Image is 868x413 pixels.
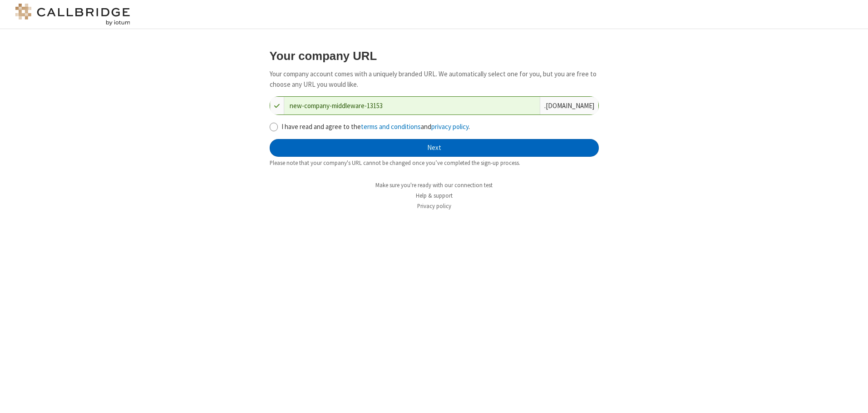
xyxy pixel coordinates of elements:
[281,122,599,132] label: I have read and agree to the and .
[270,50,599,62] h3: Your company URL
[14,4,132,25] img: logo@2x.png
[361,122,421,131] a: terms and conditions
[270,69,599,90] p: Your company account comes with a uniquely branded URL. We automatically select one for you, but ...
[416,192,453,199] a: Help & support
[540,97,598,114] div: . [DOMAIN_NAME]
[270,139,599,157] button: Next
[375,181,493,189] a: Make sure you're ready with our connection test
[270,159,599,167] div: Please note that your company's URL cannot be changed once you’ve completed the sign-up process.
[284,97,540,114] input: Company URL
[431,122,469,131] a: privacy policy
[417,202,451,210] a: Privacy policy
